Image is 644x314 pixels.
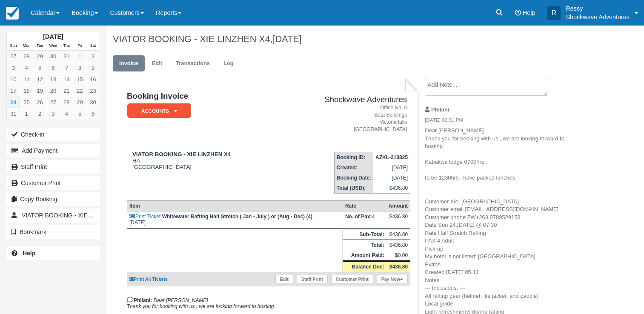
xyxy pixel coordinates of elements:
a: 28 [60,97,73,108]
a: 12 [33,74,46,85]
a: 3 [7,62,20,74]
a: 3 [46,108,60,120]
th: Mon [20,41,33,51]
th: Total (USD): [334,183,373,194]
th: Sun [7,41,20,51]
a: 1 [73,51,86,62]
a: 31 [7,108,20,120]
a: ACCOUNTS [127,103,188,119]
a: 15 [73,74,86,85]
a: 29 [33,51,46,62]
a: Invoice [113,55,145,72]
a: 6 [46,62,60,74]
p: Shockwave Adventures [566,13,630,21]
span: VIATOR BOOKING - XIE LINZHEN X4 [22,212,124,219]
a: 16 [86,74,100,85]
th: Balance Due: [343,261,386,272]
th: Item [127,201,343,211]
h1: VIATOR BOOKING - XIE LINZHEN X4, [113,34,583,44]
th: Total: [343,240,386,251]
b: Help [23,250,35,257]
a: Customer Print [331,275,373,283]
div: $436.80 [389,214,408,226]
th: Wed [46,41,60,51]
a: 14 [60,74,73,85]
a: Print Ticket [129,214,160,220]
a: Customer Print [6,176,100,190]
a: 2 [86,51,100,62]
a: 20 [46,85,60,97]
button: Copy Booking [6,192,100,206]
a: 1 [20,108,33,120]
th: Thu [60,41,73,51]
a: Help [6,246,100,260]
strong: VIATOR BOOKING - XIE LINZHEN X4 [132,151,231,157]
th: Sub-Total: [343,229,386,240]
strong: No. of Pax [345,214,372,220]
td: $436.80 [386,229,410,240]
th: Rate [343,201,386,211]
strong: AZKL-210825 [375,154,408,160]
a: Staff Print [297,275,328,283]
button: Check-in [6,128,100,141]
a: 2 [33,108,46,120]
h1: Booking Invoice [127,92,279,101]
a: 4 [60,108,73,120]
button: Bookmark [6,225,100,239]
strong: Whitewater Rafting Half Stretch ( Jan - July ) or (Aug - Dec) (4) [162,214,312,220]
td: [DATE] [373,163,410,173]
a: 13 [46,74,60,85]
th: Sat [86,41,100,51]
td: $436.80 [386,240,410,251]
a: 5 [73,108,86,120]
a: Log [217,55,240,72]
a: 11 [20,74,33,85]
a: Staff Print [6,160,100,174]
a: 25 [20,97,33,108]
em: [DATE] 02:31 PM [425,117,568,126]
a: 21 [60,85,73,97]
img: checkfront-main-nav-mini-logo.png [6,7,19,20]
a: 30 [86,97,100,108]
a: VIATOR BOOKING - XIE LINZHEN X4 [6,208,100,222]
strong: [DATE] [43,33,63,40]
th: Amount Paid: [343,250,386,261]
a: 19 [33,85,46,97]
a: Print All Tickets [129,277,168,282]
button: Add Payment [6,144,100,157]
td: [DATE] [127,211,343,229]
td: [DATE] [373,173,410,183]
td: $0.00 [386,250,410,261]
a: 29 [73,97,86,108]
p: Ressy [566,4,630,13]
a: 27 [46,97,60,108]
i: Help [515,10,521,16]
strong: Philani: [127,297,152,303]
a: 31 [60,51,73,62]
a: 17 [7,85,20,97]
a: 28 [20,51,33,62]
a: Edit [275,275,293,283]
span: [DATE] [273,34,302,44]
address: Office No. 6 Bata Buildings Victoria falls [GEOGRAPHIC_DATA] [283,104,407,134]
a: 26 [33,97,46,108]
th: Booking Date: [334,173,373,183]
h2: Shockwave Adventures [283,95,407,104]
a: 9 [86,62,100,74]
em: ACCOUNTS [127,103,191,118]
a: 6 [86,108,100,120]
div: R [547,6,561,20]
a: 24 [7,97,20,108]
a: 7 [60,62,73,74]
a: 22 [73,85,86,97]
a: Transactions [169,55,216,72]
a: 30 [46,51,60,62]
a: Pay Now [377,275,408,283]
th: Amount [386,201,410,211]
a: 27 [7,51,20,62]
th: Fri [73,41,86,51]
th: Booking ID: [334,152,373,163]
div: HA [GEOGRAPHIC_DATA] [127,151,279,170]
strong: $436.80 [389,264,408,270]
span: Help [523,9,535,16]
